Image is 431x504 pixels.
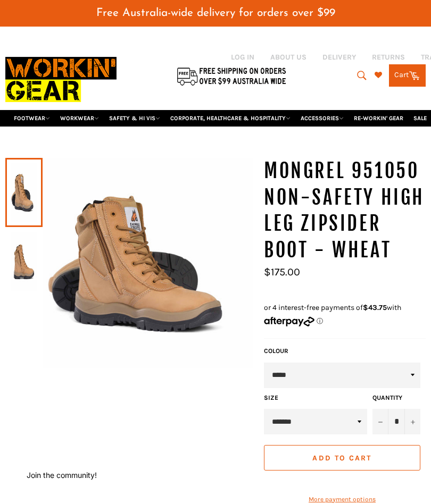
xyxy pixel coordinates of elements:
a: SAFETY & HI VIS [105,110,164,127]
label: COLOUR [264,347,420,356]
label: Quantity [372,393,420,402]
a: RE-WORKIN' GEAR [350,110,408,127]
a: CORPORATE, HEALTHCARE & HOSPITALITY [166,110,295,127]
label: Size [264,393,367,402]
a: ABOUT US [270,52,306,62]
a: WORKWEAR [56,110,103,127]
button: Reduce item quantity by one [372,409,388,434]
a: More payment options [264,495,420,504]
h1: MONGREL 951050 Non-Safety High Leg Zipsider Boot - Wheat [264,158,426,263]
img: Flat $9.95 shipping Australia wide [176,65,287,87]
button: Join the community! [27,471,97,480]
img: MONGREL 951050 Non-Safety High Leg Zipsider Boot - Wheat - Workin' Gear [11,232,37,291]
a: Cart [389,64,426,87]
a: RETURNS [372,52,405,62]
img: MONGREL 951050 Non-Safety High Leg Zipsider Boot - Wheat - Workin' Gear [43,158,253,368]
span: $175.00 [264,266,300,278]
img: Workin Gear leaders in Workwear, Safety Boots, PPE, Uniforms. Australia's No.1 in Workwear [5,49,117,110]
a: FOOTWEAR [10,110,54,127]
span: Free Australia-wide delivery for orders over $99 [96,7,335,19]
button: Add to Cart [264,445,420,471]
span: Add to Cart [312,453,371,463]
a: ACCESSORIES [296,110,348,127]
button: Increase item quantity by one [404,409,420,434]
a: DELIVERY [322,52,356,62]
a: SALE [409,110,431,127]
